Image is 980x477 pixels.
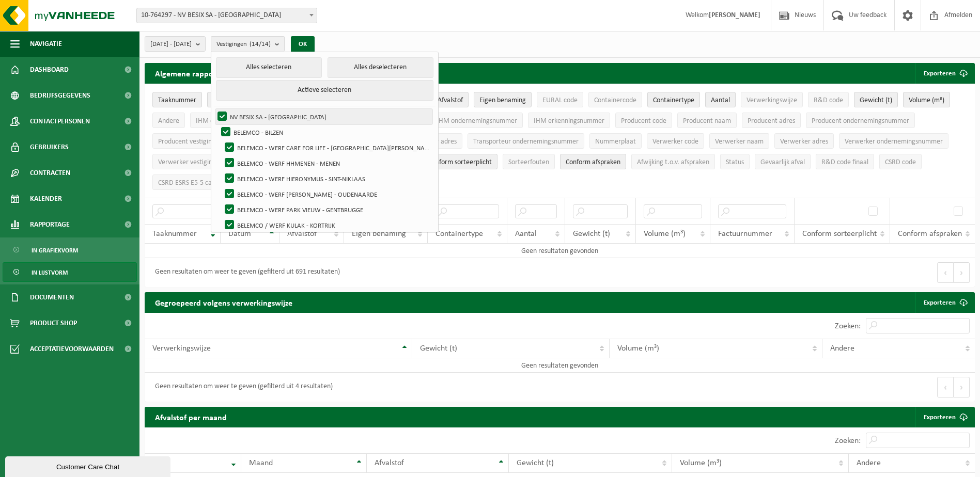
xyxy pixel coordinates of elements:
[677,113,737,128] button: Producent naamProducent naam: Activate to sort
[812,117,909,125] span: Producent ondernemingsnummer
[216,37,271,52] span: Vestigingen
[473,138,579,146] span: Transporteur ondernemingsnummer
[835,322,861,330] label: Zoeken:
[715,138,764,146] span: Verwerker naam
[854,92,898,107] button: Gewicht (t)Gewicht (t): Activate to sort
[223,202,433,217] label: BELEMCO - WERF PARK VIEUW - GENTBRUGGE
[145,63,248,84] h2: Algemene rapportering
[249,459,273,467] span: Maand
[709,11,760,19] strong: [PERSON_NAME]
[223,140,433,155] label: BELEMCO - WERF CARE FOR LIFE - [GEOGRAPHIC_DATA][PERSON_NAME]
[821,158,868,166] span: R&D code finaal
[30,336,114,362] span: Acceptatievoorwaarden
[432,92,469,107] button: AfvalstofAfvalstof: Activate to sort
[680,459,722,467] span: Volume (m³)
[468,133,584,149] button: Transporteur ondernemingsnummerTransporteur ondernemingsnummer : Activate to sort
[802,230,877,238] span: Conform sorteerplicht
[158,179,233,187] span: CSRD ESRS E5-5 categorie
[435,230,483,238] span: Containertype
[534,117,604,125] span: IHM erkenningsnummer
[830,344,854,353] span: Andere
[631,154,715,169] button: Afwijking t.o.v. afsprakenAfwijking t.o.v. afspraken: Activate to sort
[216,57,321,78] button: Alles selecteren
[211,36,285,52] button: Vestigingen(14/14)
[615,113,672,128] button: Producent codeProducent code: Activate to sort
[748,117,795,125] span: Producent adres
[588,92,642,107] button: ContainercodeContainercode: Activate to sort
[328,57,433,78] button: Alles deselecteren
[216,80,433,101] button: Actieve selecteren
[137,8,317,23] span: 10-764297 - NV BESIX SA - SINT-LAMBRECHTS-WOLUWE
[30,212,70,237] span: Rapportage
[814,97,843,104] span: R&D code
[30,108,90,134] span: Contactpersonen
[835,437,861,445] label: Zoeken:
[136,8,317,23] span: 10-764297 - NV BESIX SA - SINT-LAMBRECHTS-WOLUWE
[375,459,404,467] span: Afvalstof
[150,378,333,396] div: Geen resultaten om weer te geven (gefilterd uit 4 resultaten)
[937,262,954,283] button: Previous
[250,41,271,47] count: (14/14)
[566,158,620,166] span: Conform afspraken
[517,459,554,467] span: Gewicht (t)
[954,262,970,283] button: Next
[594,97,636,104] span: Containercode
[718,230,772,238] span: Factuurnummer
[653,97,694,104] span: Containertype
[196,117,224,125] span: IHM code
[937,377,954,397] button: Previous
[423,154,497,169] button: Conform sorteerplicht : Activate to sort
[647,133,704,149] button: Verwerker codeVerwerker code: Activate to sort
[30,160,70,186] span: Contracten
[806,113,915,128] button: Producent ondernemingsnummerProducent ondernemingsnummer: Activate to sort
[909,97,944,104] span: Volume (m³)
[352,230,406,238] span: Eigen benaming
[683,117,731,125] span: Producent naam
[860,97,892,104] span: Gewicht (t)
[542,97,578,104] span: EURAL code
[647,92,700,107] button: ContainertypeContainertype: Activate to sort
[839,133,948,149] button: Verwerker ondernemingsnummerVerwerker ondernemingsnummer: Activate to sort
[228,230,251,238] span: Datum
[437,117,517,125] span: IHM ondernemingsnummer
[808,92,849,107] button: R&D codeR&amp;D code: Activate to sort
[711,97,730,104] span: Aantal
[152,133,248,149] button: Producent vestigingsnummerProducent vestigingsnummer: Activate to sort
[3,262,137,282] a: In lijstvorm
[223,171,433,186] label: BELEMCO - WERF HIERONYMUS - SINT-NIKLAAS
[223,217,433,233] label: BELEMCO / WERF KULAK - KORTRIJK
[621,117,666,125] span: Producent code
[30,284,74,310] span: Documenten
[428,158,492,166] span: Conform sorteerplicht
[145,292,303,312] h2: Gegroepeerd volgens verwerkingswijze
[617,344,659,353] span: Volume (m³)
[152,230,197,238] span: Taaknummer
[508,158,549,166] span: Sorteerfouten
[223,155,433,171] label: BELEMCO - WERF HHMENEN - MENEN
[145,36,206,52] button: [DATE] - [DATE]
[30,134,69,160] span: Gebruikers
[152,92,202,107] button: TaaknummerTaaknummer: Activate to remove sorting
[158,117,179,125] span: Andere
[420,344,457,353] span: Gewicht (t)
[816,154,874,169] button: R&D code finaalR&amp;D code finaal: Activate to sort
[30,31,62,57] span: Navigatie
[746,97,797,104] span: Verwerkingswijze
[760,158,805,166] span: Gevaarlijk afval
[150,37,192,52] span: [DATE] - [DATE]
[573,230,610,238] span: Gewicht (t)
[885,158,916,166] span: CSRD code
[30,83,90,108] span: Bedrijfsgegevens
[145,358,975,373] td: Geen resultaten gevonden
[644,230,686,238] span: Volume (m³)
[5,454,173,477] iframe: chat widget
[152,113,185,128] button: AndereAndere: Activate to sort
[560,154,626,169] button: Conform afspraken : Activate to sort
[431,113,523,128] button: IHM ondernemingsnummerIHM ondernemingsnummer: Activate to sort
[954,377,970,397] button: Next
[215,109,432,124] label: NV BESIX SA - [GEOGRAPHIC_DATA]
[528,113,610,128] button: IHM erkenningsnummerIHM erkenningsnummer: Activate to sort
[774,133,834,149] button: Verwerker adresVerwerker adres: Activate to sort
[742,113,801,128] button: Producent adresProducent adres: Activate to sort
